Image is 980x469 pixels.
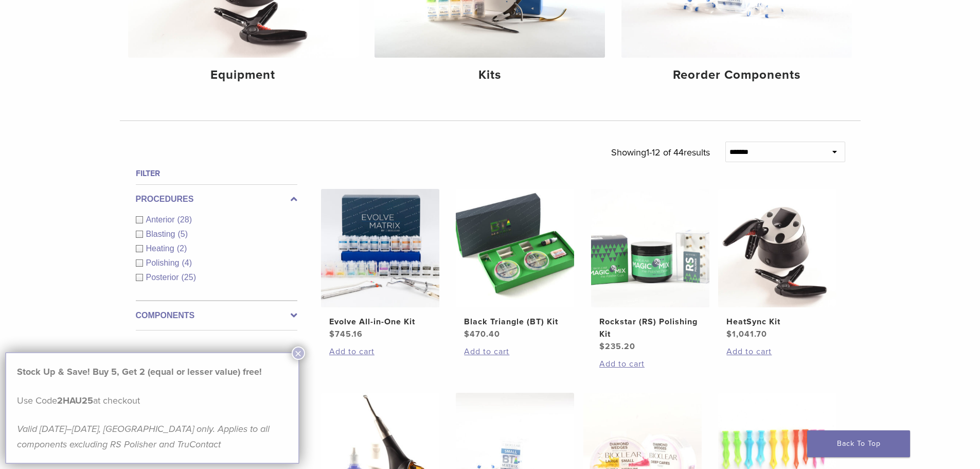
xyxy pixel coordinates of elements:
span: $ [599,341,605,352]
button: Close [292,346,305,360]
span: Blasting [146,230,178,238]
bdi: 1,041.70 [726,329,767,339]
p: Showing results [611,142,710,163]
span: $ [464,329,470,339]
label: Procedures [136,193,297,205]
a: Black Triangle (BT) KitBlack Triangle (BT) Kit $470.40 [455,189,575,340]
span: Heating [146,244,177,253]
bdi: 235.20 [599,341,635,352]
strong: Stock Up & Save! Buy 5, Get 2 (equal or lesser value) free! [17,366,262,377]
span: 1-12 of 44 [646,147,684,158]
img: Rockstar (RS) Polishing Kit [591,189,709,307]
label: Components [136,309,297,322]
span: (5) [177,230,188,238]
img: Evolve All-in-One Kit [321,189,439,307]
h2: HeatSync Kit [726,316,828,328]
a: Add to cart: “Rockstar (RS) Polishing Kit” [599,358,701,370]
p: Use Code at checkout [17,393,288,408]
a: Add to cart: “HeatSync Kit” [726,345,828,358]
strong: 2HAU25 [57,395,93,406]
img: Black Triangle (BT) Kit [456,189,574,307]
img: HeatSync Kit [718,189,836,307]
em: Valid [DATE]–[DATE], [GEOGRAPHIC_DATA] only. Applies to all components excluding RS Polisher and ... [17,423,270,450]
h4: Reorder Components [630,66,844,84]
span: Anterior [146,215,177,224]
span: $ [329,329,335,339]
a: HeatSync KitHeatSync Kit $1,041.70 [718,189,838,340]
span: (4) [182,258,192,267]
bdi: 745.16 [329,329,363,339]
a: Back To Top [807,430,910,457]
h2: Evolve All-in-One Kit [329,316,431,328]
a: Add to cart: “Evolve All-in-One Kit” [329,345,431,358]
a: Rockstar (RS) Polishing KitRockstar (RS) Polishing Kit $235.20 [591,189,710,353]
h2: Rockstar (RS) Polishing Kit [599,316,701,340]
bdi: 470.40 [464,329,500,339]
a: Evolve All-in-One KitEvolve All-in-One Kit $745.16 [320,189,440,340]
h4: Equipment [136,66,350,84]
span: (2) [177,244,187,253]
a: Add to cart: “Black Triangle (BT) Kit” [464,345,566,358]
span: Posterior [146,273,182,282]
span: $ [726,329,732,339]
span: Polishing [146,258,182,267]
span: (28) [177,215,192,224]
h4: Filter [136,167,297,180]
h4: Kits [383,66,597,84]
h2: Black Triangle (BT) Kit [464,316,566,328]
span: (25) [182,273,196,282]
